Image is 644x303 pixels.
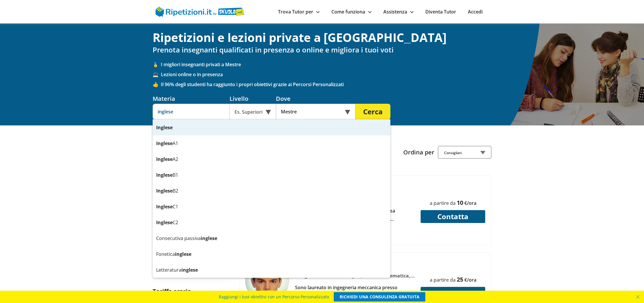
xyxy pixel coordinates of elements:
div: C2 [153,215,390,230]
strong: Inglese [156,203,173,210]
input: Es. Indirizzo o CAP [276,104,347,120]
span: Il 96% degli studenti ha raggiunto i propri obiettivi grazie ai Percorsi Personalizzati [161,81,491,88]
strong: inglese [181,267,198,273]
a: Diventa Tutor [425,8,456,15]
span: I migliori insegnanti privati a Mestre [161,61,491,68]
label: Ordina per [403,148,434,156]
h1: Ripetizioni e lezioni private a [GEOGRAPHIC_DATA] [153,30,491,45]
div: Es. Superiori [230,104,276,120]
span: 👍 [153,81,161,88]
div: Letteratura [153,262,390,278]
span: Lezioni online o in presenza [161,71,491,78]
a: Assistenza [383,8,414,15]
div: Fonetica [153,246,390,262]
span: €/ora [464,200,476,206]
a: Accedi [468,8,483,15]
span: Raggiungi i tuoi obiettivi con un Percorso Personalizzato [219,292,329,302]
img: logo Skuola.net | Ripetizioni.it [156,7,245,17]
span: a partire da [430,200,456,206]
h2: Prenota insegnanti qualificati in presenza o online e migliora i tuoi voti [153,46,491,54]
strong: Inglese [156,156,173,162]
div: A2 [153,151,390,167]
button: Contatta [421,287,485,300]
div: Consecutiva passiva [153,230,390,246]
div: Livello [230,95,276,103]
strong: Inglese [156,140,173,147]
a: RICHIEDI UNA CONSULENZA GRATUITA [334,292,425,302]
span: 25 [457,275,463,283]
button: Cerca [355,104,390,120]
img: tutor a Venezia - Federico [245,258,289,302]
div: Materia [153,95,230,103]
button: Contatta [421,210,485,223]
div: B1 [153,167,390,183]
strong: inglese [175,251,191,257]
div: B2 [153,183,390,199]
strong: Inglese [156,124,173,131]
div: C1 [153,199,390,215]
strong: Inglese [156,172,173,178]
strong: Inglese [156,219,173,226]
a: Trova Tutor per [278,8,320,15]
input: Es. Matematica [153,104,230,120]
span: 💻 [153,71,161,78]
span: a partire da [430,277,456,283]
label: Tariffa oraria [153,287,191,295]
div: A1 [153,135,390,151]
a: Come funziona [331,8,372,15]
strong: Inglese [156,188,173,194]
div: Consigliati [438,146,491,159]
div: Sono laureato in ingegneria meccanica presso l'[GEOGRAPHIC_DATA] e sto per terminare il percorso ... [293,283,417,300]
strong: inglese [201,235,217,241]
span: €/ora [464,277,476,283]
a: logo Skuola.net | Ripetizioni.it [156,8,245,14]
div: Dove [276,95,355,103]
span: 🥇 [153,61,161,68]
span: 10 [457,199,463,207]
